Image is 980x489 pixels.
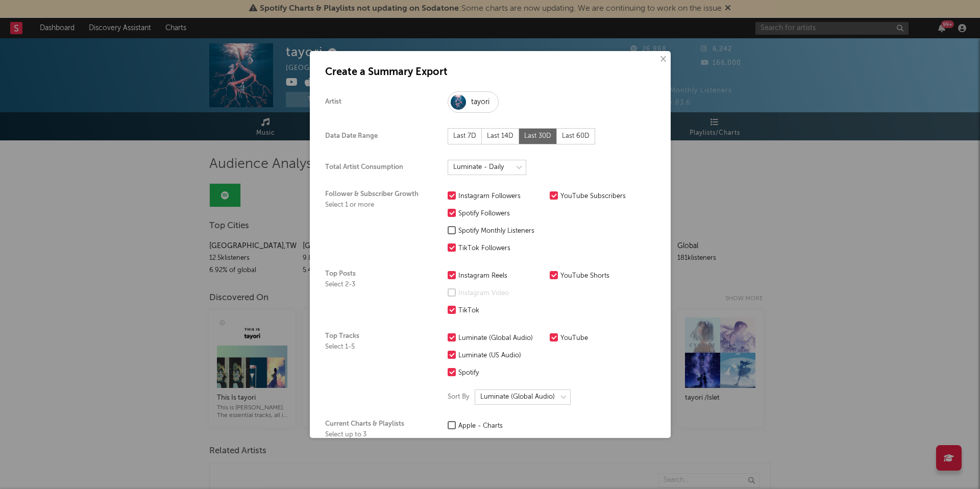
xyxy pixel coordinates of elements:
div: Total Artist Consumption [325,163,427,172]
label: Sort By [448,391,470,403]
div: Data Date Range [325,132,427,140]
div: tayori [471,96,489,108]
div: TikTok Followers [458,242,545,255]
div: Instagram Followers [458,190,545,203]
div: TikTok [458,305,545,317]
div: Instagram Video [458,287,545,300]
div: Spotify Followers [458,208,545,220]
div: Spotify Monthly Listeners [458,225,545,237]
div: Spotify [458,367,545,379]
div: Top Posts [325,270,427,317]
div: Select 1-5 [325,343,427,351]
div: Luminate (US Audio) [458,350,545,362]
div: Follower & Subscriber Growth [325,190,427,255]
div: Current Charts & Playlists [325,420,427,450]
div: Last 60D [557,128,595,144]
div: YouTube Subscribers [560,190,647,203]
div: Last 30D [519,128,557,144]
div: Apple - Charts [458,420,545,432]
div: YouTube [560,332,647,345]
div: Last 7D [448,128,482,144]
div: Select 1 or more [325,201,427,209]
div: Top Tracks [325,332,427,405]
div: Spotify - Playlists [458,437,545,450]
h1: Create a Summary Export [325,66,655,79]
div: YouTube Shorts [560,270,647,282]
div: Artist [325,98,427,106]
button: × [657,54,668,65]
div: Instagram Reels [458,270,545,282]
div: Luminate (Global Audio) [458,332,545,345]
div: Select up to 3 [325,431,427,439]
div: Select 2-3 [325,281,427,289]
div: Last 14D [482,128,519,144]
